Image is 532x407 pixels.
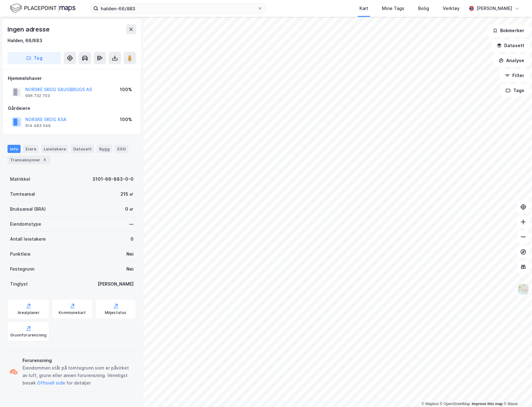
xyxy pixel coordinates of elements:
div: Tinglyst [10,280,28,288]
div: Miljøstatus [105,310,127,315]
div: [PERSON_NAME] [476,5,512,12]
div: 0 [130,235,134,243]
div: Eiere [23,145,39,153]
div: Antall leietakere [10,235,46,243]
a: Mapbox [422,402,439,406]
div: Festegrunn [10,265,34,273]
div: Ingen adresse [7,24,51,34]
div: Gårdeiere [8,105,136,112]
div: Mine Tags [382,5,404,12]
div: Forurensning [22,357,134,364]
div: Eiendommen står på tomtegrunn som er påvirket av luft, grunn eller annen forurensning. Vennligst ... [22,364,134,387]
div: Arealplaner [17,310,40,315]
div: Nei [126,265,134,273]
div: Kart [359,5,368,12]
div: 996 732 703 [25,93,50,98]
button: Tag [7,52,61,64]
button: Analyse [493,54,530,67]
button: Bokmerker [487,24,530,37]
div: Datasett [71,145,94,153]
button: Filter [500,69,530,82]
a: OpenStreetMap [440,402,470,406]
div: 8 [41,157,48,163]
div: 3101-66-883-0-0 [92,175,134,183]
div: Tomteareal [10,190,35,198]
div: Nei [126,250,134,258]
div: Kommunekart [59,310,86,315]
div: 100% [120,86,132,93]
div: 0 ㎡ [125,205,134,213]
div: 914 483 549 [25,123,51,128]
div: [PERSON_NAME] [98,280,134,288]
div: Bruksareal (BRA) [10,205,46,213]
img: logo.f888ab2527a4732fd821a326f86c7f29.svg [10,3,76,14]
div: Punktleie [10,250,31,258]
div: Halden, 66/883 [7,37,42,44]
div: Hjemmelshaver [8,75,136,82]
div: Kontrollprogram for chat [501,377,532,407]
div: Eiendomstype [10,220,41,228]
div: Matrikkel [10,175,30,183]
button: Tags [500,84,530,97]
div: — [129,220,134,228]
button: Datasett [491,39,530,52]
div: 215 ㎡ [120,190,134,198]
div: Bygg [97,145,112,153]
div: Bolig [418,5,429,12]
div: Leietakere [41,145,68,153]
img: Z [517,283,529,295]
div: Transaksjoner [7,155,50,164]
div: Info [7,145,21,153]
div: Verktøy [443,5,460,12]
iframe: Chat Widget [501,377,532,407]
input: Søk på adresse, matrikkel, gårdeiere, leietakere eller personer [98,4,257,13]
a: Improve this map [472,402,503,406]
div: Grunnforurensning [10,333,46,338]
div: ESG [115,145,128,153]
div: 100% [120,116,132,123]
